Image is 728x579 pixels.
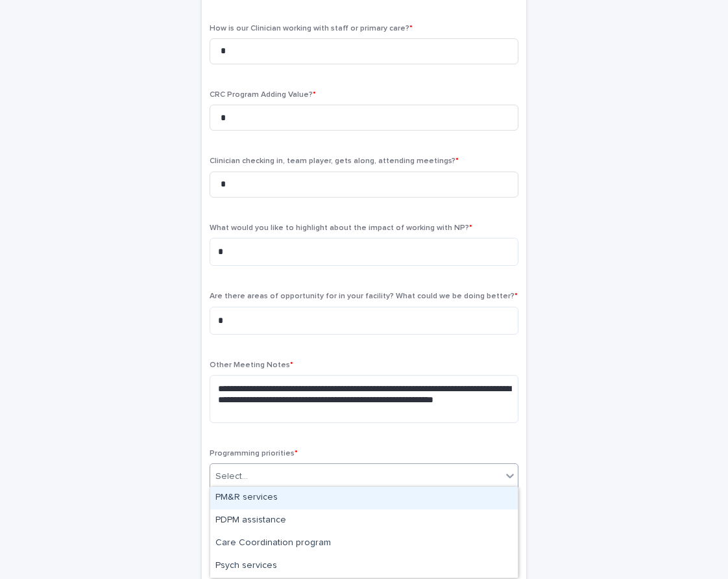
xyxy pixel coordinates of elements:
div: Psych services [210,555,518,578]
span: CRC Program Adding Value? [210,91,316,99]
div: Select... [215,470,248,483]
div: Care Coordination program [210,532,518,555]
div: PDPM assistance [210,509,518,532]
span: How is our Clinician working with staff or primary care? [210,25,413,32]
span: Clinician checking in, team player, gets along, attending meetings? [210,157,459,165]
span: Programming priorities [210,450,298,457]
div: PM&R services [210,487,518,509]
span: Other Meeting Notes [210,361,293,369]
span: Are there areas of opportunity for in your facility? What could we be doing better? [210,292,518,300]
span: What would you like to highlight about the impact of working with NP? [210,224,472,232]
